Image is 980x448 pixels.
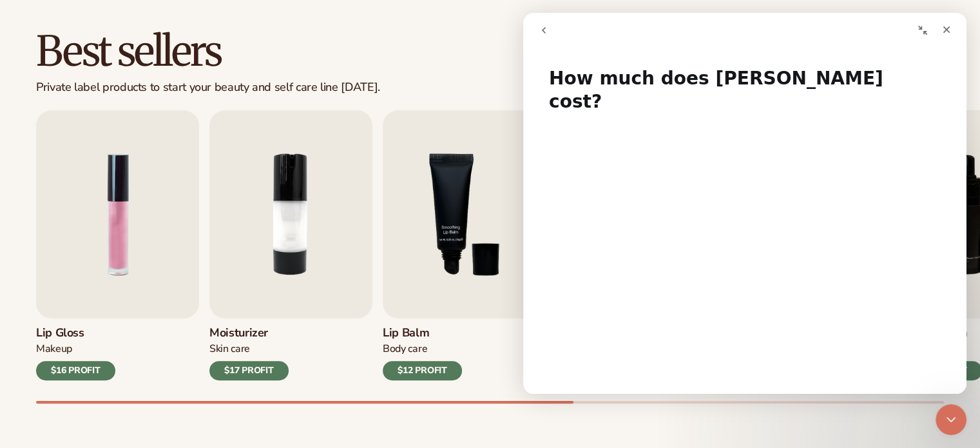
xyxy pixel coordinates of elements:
a: 3 / 9 [383,110,546,380]
h2: Best sellers [36,30,380,73]
a: 1 / 9 [36,110,199,380]
div: $12 PROFIT [383,361,462,380]
div: $16 PROFIT [36,361,115,380]
div: Private label products to start your beauty and self care line [DATE]. [36,81,380,95]
h3: Moisturizer [209,326,289,340]
div: Body Care [383,342,462,356]
div: $17 PROFIT [209,361,289,380]
div: Makeup [36,342,115,356]
iframe: Intercom live chat [523,13,966,394]
h3: Lip Balm [383,326,462,340]
a: 2 / 9 [209,110,372,380]
h3: Lip Gloss [36,326,115,340]
div: Skin Care [209,342,289,356]
iframe: Intercom live chat [936,404,966,435]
